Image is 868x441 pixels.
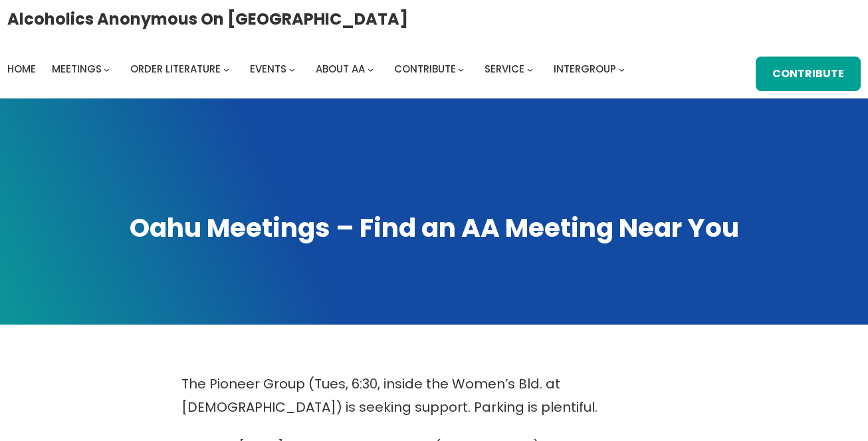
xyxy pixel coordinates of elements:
[485,60,524,78] a: Service
[52,60,102,78] a: Meetings
[485,62,524,76] span: Service
[13,210,855,245] h1: Oahu Meetings – Find an AA Meeting Near You
[394,60,456,78] a: Contribute
[554,62,616,76] span: Intergroup
[7,60,629,78] nav: Intergroup
[394,62,456,76] span: Contribute
[527,66,533,72] button: Service submenu
[619,66,625,72] button: Intergroup submenu
[52,62,102,76] span: Meetings
[250,62,286,76] span: Events
[223,66,229,72] button: Order Literature submenu
[756,57,861,91] a: Contribute
[368,66,374,72] button: About AA submenu
[181,372,687,419] p: The Pioneer Group (Tues, 6:30, inside the Women’s Bld. at [DEMOGRAPHIC_DATA]) is seeking support....
[554,60,616,78] a: Intergroup
[458,66,464,72] button: Contribute submenu
[130,62,221,76] span: Order Literature
[7,5,408,33] a: Alcoholics Anonymous on [GEOGRAPHIC_DATA]
[250,60,286,78] a: Events
[7,62,36,76] span: Home
[289,66,295,72] button: Events submenu
[7,60,36,78] a: Home
[104,66,110,72] button: Meetings submenu
[316,62,365,76] span: About AA
[316,60,365,78] a: About AA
